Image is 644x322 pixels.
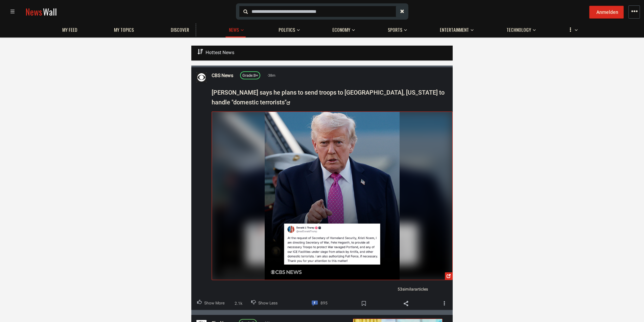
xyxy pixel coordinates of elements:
span: Technology [506,27,531,33]
a: 53similararticles [395,286,431,293]
button: Politics [275,20,300,36]
span: News [229,27,239,33]
img: Profile picture of CBS News [196,72,207,82]
span: 53 articles [398,287,428,292]
a: Entertainment [436,23,472,36]
span: Hottest News [206,50,234,55]
a: Technology [503,23,534,36]
span: Show Less [258,299,278,308]
button: Anmelden [589,6,624,19]
a: News [225,23,242,36]
a: CBS News [212,72,233,79]
a: NewsWall [25,5,57,18]
a: Economy [329,23,354,36]
div: B+ [242,73,258,79]
a: Hottest News [196,46,235,59]
img: 555673733_1199289328729576_6304700600825057187_n.jpg [212,112,452,280]
span: Wall [43,5,57,18]
button: Upvote [191,297,230,310]
span: similar [402,287,415,292]
span: Entertainment [440,27,469,33]
span: Share [396,298,416,309]
button: Economy [329,20,355,36]
img: Post Image 23455022 [265,112,399,280]
button: Sports [384,20,407,36]
span: Grade: [242,73,254,78]
span: My topics [114,27,134,33]
a: Post Image 23455022 [212,112,453,280]
button: Technology [503,20,536,36]
button: Entertainment [436,20,474,36]
button: News [225,20,246,38]
a: Grade:B+ [240,71,260,79]
span: 38m [267,73,276,79]
span: Bookmark [354,298,374,309]
a: Sports [384,23,406,36]
a: Politics [275,23,299,36]
a: Comment [306,297,333,310]
span: News [25,5,42,18]
span: Show More [204,299,224,308]
span: 895 [320,299,328,308]
span: Economy [332,27,350,33]
span: Politics [279,27,295,33]
span: 2.1k [233,300,244,307]
span: Discover [171,27,189,33]
a: [PERSON_NAME] says he plans to send troops to [GEOGRAPHIC_DATA], [US_STATE] to handle "domestic t... [212,89,445,106]
span: My Feed [62,27,77,33]
button: Downvote [245,297,283,310]
span: Anmelden [596,9,618,15]
span: Sports [388,27,402,33]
